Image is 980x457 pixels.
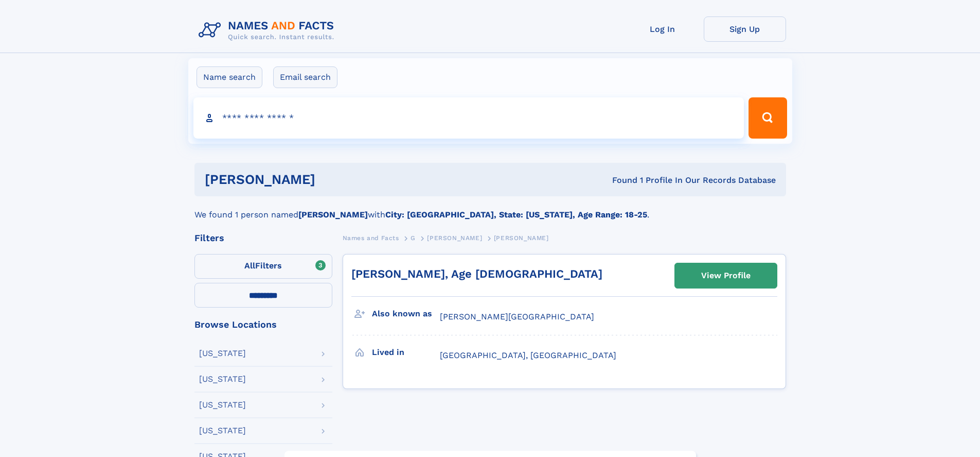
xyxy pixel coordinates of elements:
[298,210,368,219] b: [PERSON_NAME]
[193,97,744,139] input: search input
[199,375,246,383] div: [US_STATE]
[244,261,255,270] span: All
[704,16,786,42] a: Sign Up
[464,175,776,186] div: Found 1 Profile In Our Records Database
[411,231,416,244] a: G
[675,263,777,288] a: View Profile
[701,264,751,287] div: View Profile
[385,210,647,219] b: City: [GEOGRAPHIC_DATA], State: [US_STATE], Age Range: 18-25
[194,233,332,243] div: Filters
[194,254,332,279] label: Filters
[427,231,482,244] a: [PERSON_NAME]
[440,312,594,321] span: [PERSON_NAME][GEOGRAPHIC_DATA]
[194,320,332,329] div: Browse Locations
[411,234,416,242] span: G
[199,427,246,435] div: [US_STATE]
[440,350,616,360] span: [GEOGRAPHIC_DATA], [GEOGRAPHIC_DATA]
[351,267,602,280] a: [PERSON_NAME], Age [DEMOGRAPHIC_DATA]
[194,196,786,221] div: We found 1 person named with .
[197,66,262,88] label: Name search
[427,234,482,242] span: [PERSON_NAME]
[343,231,399,244] a: Names and Facts
[621,16,704,42] a: Log In
[205,173,464,186] h1: [PERSON_NAME]
[494,234,549,242] span: [PERSON_NAME]
[194,16,343,44] img: Logo Names and Facts
[372,305,440,323] h3: Also known as
[199,349,246,358] div: [US_STATE]
[372,344,440,361] h3: Lived in
[199,401,246,409] div: [US_STATE]
[273,66,337,88] label: Email search
[749,97,787,139] button: Search Button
